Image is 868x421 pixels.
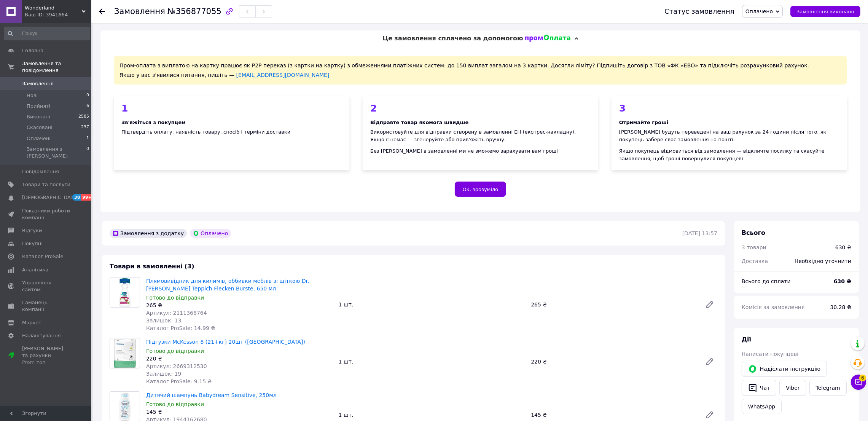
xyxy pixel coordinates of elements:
[742,304,805,310] span: Комісія за замовлення
[121,104,342,113] div: 1
[790,253,856,270] div: Необхідно уточнити
[851,375,866,390] button: Чат з покупцем6
[110,229,187,238] div: Замовлення з додатку
[619,120,669,125] b: Отримайте гроші
[336,356,528,367] div: 1 шт.
[113,338,137,368] img: Підгузки McKesson 8 (21+кг) 20шт (Чехія)
[121,128,342,136] div: Підтвердіть оплату, наявність товару, спосіб і терміни доставки
[114,7,165,16] span: Замовлення
[146,310,207,316] span: Артикул: 2111368764
[779,380,806,396] a: Viber
[86,146,89,159] span: 0
[78,113,89,120] span: 2585
[830,304,851,310] span: 30.28 ₴
[25,5,82,11] span: Wonderland
[619,128,839,144] div: [PERSON_NAME] будуть переведені на ваш рахунок за 24 години після того, як покупець забере своє з...
[463,187,499,192] span: Ок, зрозуміло
[742,380,776,396] button: Чат
[190,229,231,238] div: Оплачено
[22,227,42,234] span: Відгуки
[27,113,50,120] span: Виконані
[110,263,194,270] span: Товари в замовленні (3)
[702,297,717,312] a: Редагувати
[146,355,333,362] div: 220 ₴
[22,240,43,247] span: Покупці
[22,279,70,293] span: Управління сайтом
[370,147,591,155] div: Без [PERSON_NAME] в замовленні ми не зможемо зарахувати вам гроші
[27,146,86,159] span: Замовлення з [PERSON_NAME]
[370,128,591,144] div: Використовуйте для відправки створену в замовленні ЕН (експрес-накладну). Якщо її немає — згенеру...
[167,7,221,16] span: №356877055
[525,35,571,42] img: evopay logo
[146,317,181,324] span: Залишок: 13
[146,408,333,416] div: 145 ₴
[146,301,333,309] div: 265 ₴
[146,378,212,384] span: Каталог ProSale: 9.15 ₴
[27,135,51,142] span: Оплачені
[336,299,528,310] div: 1 шт.
[809,380,847,396] a: Telegram
[742,278,791,284] span: Всього до сплати
[22,80,54,87] span: Замовлення
[455,182,506,197] button: Ок, зрозуміло
[22,207,70,221] span: Показники роботи компанії
[146,295,204,301] span: Готово до відправки
[742,351,798,357] span: Написати покупцеві
[146,392,277,398] a: Дитячий шампунь Babydream Sensitive, 250мл
[796,9,854,14] span: Замовлення виконано
[86,92,89,99] span: 0
[86,135,89,142] span: 1
[370,104,591,113] div: 2
[27,92,38,99] span: Нові
[22,332,61,339] span: Налаштування
[146,363,207,369] span: Артикул: 2669312530
[336,410,528,420] div: 1 шт.
[702,354,717,369] a: Редагувати
[742,229,765,236] span: Всього
[370,120,468,125] b: Відправте товар якомога швидше
[682,230,717,236] time: [DATE] 13:57
[81,124,89,131] span: 237
[528,356,699,367] div: 220 ₴
[22,181,70,188] span: Товари та послуги
[742,361,827,377] button: Надіслати інструкцію
[146,325,215,331] span: Каталог ProSale: 14.99 ₴
[22,319,41,326] span: Маркет
[146,348,204,354] span: Готово до відправки
[4,27,90,40] input: Пошук
[22,299,70,313] span: Гаманець компанії
[236,72,330,78] a: [EMAIL_ADDRESS][DOMAIN_NAME]
[22,359,70,366] div: Prom топ
[72,194,81,201] span: 38
[114,56,847,85] div: Пром-оплата з виплатою на картку працює як P2P переказ (з картки на картку) з обмеженнями платіжн...
[22,345,70,366] span: [PERSON_NAME] та рахунки
[25,11,91,18] div: Ваш ID: 3941664
[859,374,866,381] span: 6
[745,8,773,14] span: Оплачено
[22,168,59,175] span: Повідомлення
[118,277,132,307] img: Плямовивідник для килимів, оббивки меблів зі щіткою Dr.Beckmann Teppich Flecken Burste, 650 мл
[27,124,53,131] span: Скасовані
[742,399,782,414] a: WhatsApp
[22,266,48,273] span: Аналітика
[664,8,734,15] div: Статус замовлення
[742,258,768,264] span: Доставка
[619,147,839,163] div: Якщо покупець відмовиться від замовлення — відкличте посилку та скасуйте замовлення, щоб гроші по...
[742,336,751,343] span: Дії
[146,371,181,377] span: Залишок: 19
[86,103,89,110] span: 6
[619,104,839,113] div: 3
[121,120,186,125] b: Зв'яжіться з покупцем
[119,71,841,79] div: Якщо у вас з'явилися питання, пишіть —
[382,35,523,42] span: Це замовлення сплачено за допомогою
[528,299,699,310] div: 265 ₴
[528,410,699,420] div: 145 ₴
[22,194,78,201] span: [DEMOGRAPHIC_DATA]
[146,278,309,292] a: Плямовивідник для килимів, оббивки меблів зі щіткою Dr.[PERSON_NAME] Teppich Flecken Burste, 650 мл
[146,339,305,345] a: Підгузки McKesson 8 (21+кг) 20шт ([GEOGRAPHIC_DATA])
[81,194,94,201] span: 99+
[146,401,204,407] span: Готово до відправки
[22,60,91,74] span: Замовлення та повідомлення
[22,47,43,54] span: Головна
[790,6,860,17] button: Замовлення виконано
